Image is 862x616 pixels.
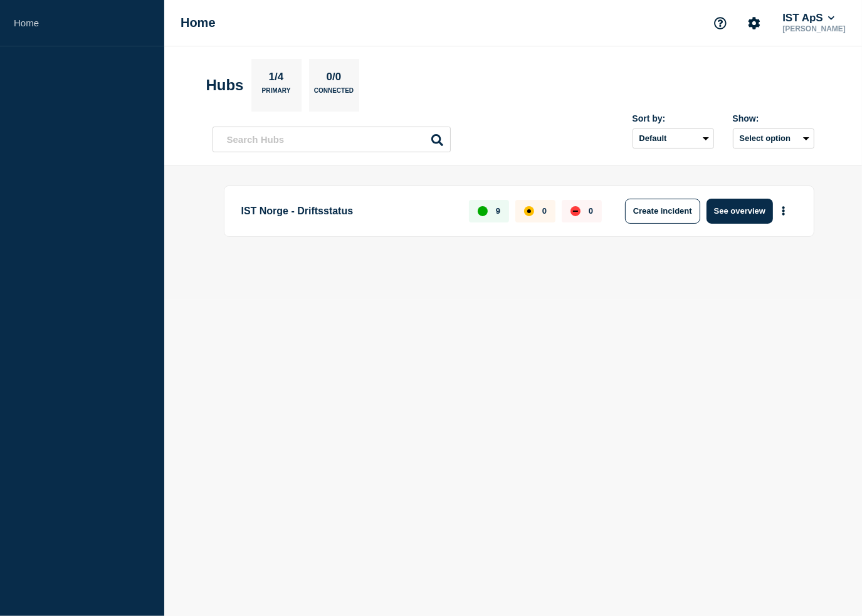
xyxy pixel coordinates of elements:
div: up [478,206,488,216]
h1: Home [181,16,216,30]
select: Sort by [633,128,714,149]
button: Select option [733,128,814,149]
input: Search Hubs [213,127,451,152]
h2: Hubs [206,76,244,94]
div: Sort by: [633,113,714,123]
div: Show: [733,113,814,123]
p: IST Norge - Driftsstatus [241,199,455,224]
p: Primary [262,87,291,100]
p: [PERSON_NAME] [780,24,848,33]
p: 0 [589,206,593,216]
button: More actions [775,199,792,222]
p: 1/4 [264,71,288,87]
div: affected [524,206,534,216]
button: IST ApS [780,12,837,24]
button: Account settings [741,10,767,36]
button: Support [707,10,733,36]
div: down [570,206,581,216]
p: 9 [496,206,500,216]
button: See overview [707,199,773,224]
button: Create incident [625,199,700,224]
p: 0 [542,206,547,216]
p: Connected [314,87,354,100]
p: 0/0 [322,71,346,87]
